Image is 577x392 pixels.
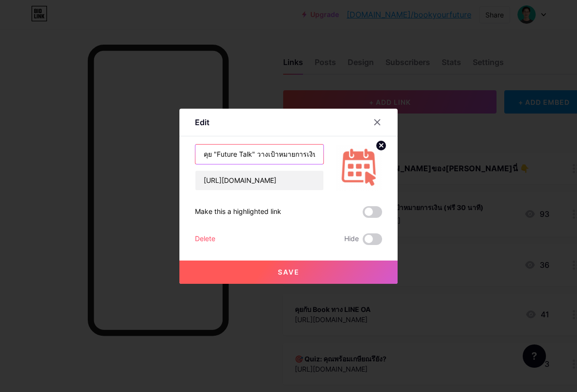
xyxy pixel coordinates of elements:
[278,268,300,276] span: Save
[195,233,215,245] div: Delete
[344,233,359,245] span: Hide
[336,144,382,191] img: link_thumbnail
[179,261,398,284] button: Save
[195,171,323,190] input: URL
[195,206,281,218] div: Make this a highlighted link
[195,116,209,128] div: Edit
[195,145,323,164] input: Title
